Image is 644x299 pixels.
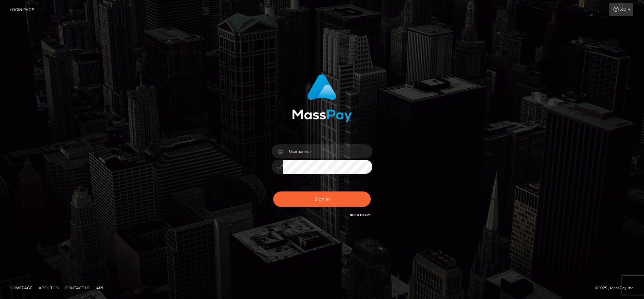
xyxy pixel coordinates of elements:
a: About Us [36,283,61,293]
a: Need Help? [350,213,371,217]
div: © 2025 , MassPay Inc. [595,285,639,291]
a: Homepage [7,283,35,293]
a: Contact Us [62,283,92,293]
input: Username... [283,144,372,158]
a: Login [609,3,633,16]
a: API [94,283,106,293]
button: Sign in [273,191,371,207]
a: Login Page [10,3,34,16]
img: MassPay Login [292,74,352,122]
